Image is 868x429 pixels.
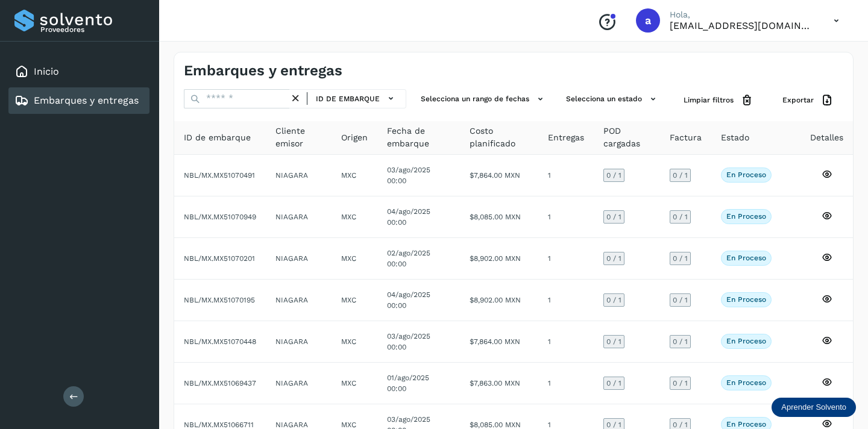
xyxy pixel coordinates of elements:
[810,131,843,144] span: Detalles
[341,131,368,144] span: Origen
[670,10,814,20] p: Hola,
[8,87,149,114] div: Embarques y entregas
[726,171,766,179] p: En proceso
[673,338,688,345] span: 0 / 1
[606,255,621,262] span: 0 / 1
[416,89,552,109] button: Selecciona un rango de fechas
[606,296,621,304] span: 0 / 1
[184,337,256,346] span: NBL/MX.MX51070448
[387,166,430,185] span: 03/ago/2025 00:00
[603,125,650,150] span: POD cargadas
[670,20,814,31] p: andradehno3@gmail.com
[726,295,766,304] p: En proceso
[184,171,255,180] span: NBL/MX.MX51070491
[538,363,594,404] td: 1
[316,93,380,104] span: ID de embarque
[673,380,688,387] span: 0 / 1
[184,62,342,80] h4: Embarques y entregas
[674,89,763,111] button: Limpiar filtros
[548,131,584,144] span: Entregas
[266,363,332,404] td: NIAGARA
[387,125,450,150] span: Fecha de embarque
[184,421,254,429] span: NBL/MX.MX51066711
[538,238,594,280] td: 1
[772,398,856,417] div: Aprender Solvento
[606,338,621,345] span: 0 / 1
[8,58,149,85] div: Inicio
[275,125,322,150] span: Cliente emisor
[606,421,621,428] span: 0 / 1
[387,374,429,393] span: 01/ago/2025 00:00
[387,249,430,268] span: 02/ago/2025 00:00
[460,155,538,196] td: $7,864.00 MXN
[184,213,256,221] span: NBL/MX.MX51070949
[387,332,430,351] span: 03/ago/2025 00:00
[673,213,688,221] span: 0 / 1
[34,95,139,106] a: Embarques y entregas
[460,363,538,404] td: $7,863.00 MXN
[460,280,538,321] td: $8,902.00 MXN
[726,254,766,262] p: En proceso
[673,172,688,179] span: 0 / 1
[40,25,145,34] p: Proveedores
[266,280,332,321] td: NIAGARA
[726,378,766,387] p: En proceso
[538,321,594,363] td: 1
[332,280,377,321] td: MXC
[606,172,621,179] span: 0 / 1
[184,296,255,304] span: NBL/MX.MX51070195
[781,402,846,412] p: Aprender Solvento
[387,207,430,227] span: 04/ago/2025 00:00
[561,89,664,109] button: Selecciona un estado
[266,155,332,196] td: NIAGARA
[538,155,594,196] td: 1
[387,290,430,310] span: 04/ago/2025 00:00
[332,155,377,196] td: MXC
[470,125,529,150] span: Costo planificado
[726,212,766,221] p: En proceso
[332,363,377,404] td: MXC
[670,131,702,144] span: Factura
[266,196,332,238] td: NIAGARA
[538,196,594,238] td: 1
[332,321,377,363] td: MXC
[673,255,688,262] span: 0 / 1
[606,213,621,221] span: 0 / 1
[673,421,688,428] span: 0 / 1
[684,95,734,105] span: Limpiar filtros
[312,90,401,107] button: ID de embarque
[782,95,814,105] span: Exportar
[332,238,377,280] td: MXC
[184,131,251,144] span: ID de embarque
[726,420,766,428] p: En proceso
[538,280,594,321] td: 1
[460,321,538,363] td: $7,864.00 MXN
[266,238,332,280] td: NIAGARA
[721,131,749,144] span: Estado
[184,254,255,263] span: NBL/MX.MX51070201
[332,196,377,238] td: MXC
[34,66,59,77] a: Inicio
[606,380,621,387] span: 0 / 1
[773,89,843,111] button: Exportar
[184,379,256,387] span: NBL/MX.MX51069437
[460,196,538,238] td: $8,085.00 MXN
[673,296,688,304] span: 0 / 1
[266,321,332,363] td: NIAGARA
[726,337,766,345] p: En proceso
[460,238,538,280] td: $8,902.00 MXN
